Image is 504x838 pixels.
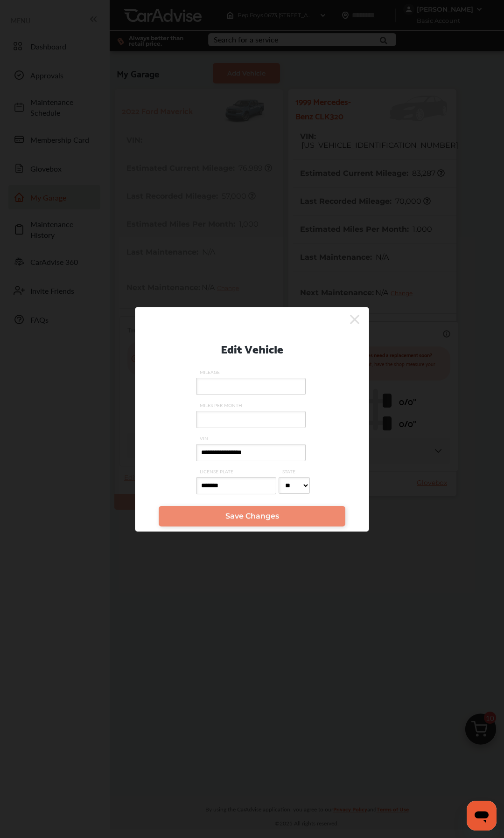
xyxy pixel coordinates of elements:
a: Save Changes [159,506,345,526]
span: STATE [279,468,312,475]
input: MILES PER MONTH [196,411,306,428]
span: Save Changes [225,512,279,520]
select: STATE [279,477,310,494]
span: LICENSE PLATE [196,468,279,475]
input: VIN [196,444,306,461]
span: VIN [196,435,308,442]
span: MILEAGE [196,369,308,375]
span: MILES PER MONTH [196,402,308,409]
input: MILEAGE [196,378,306,395]
iframe: Button to launch messaging window [467,801,497,831]
p: Edit Vehicle [221,339,283,358]
input: LICENSE PLATE [196,477,276,494]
